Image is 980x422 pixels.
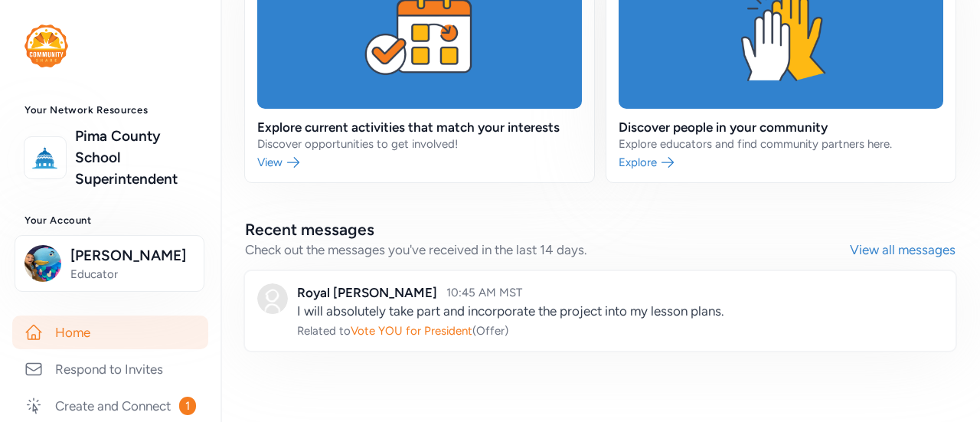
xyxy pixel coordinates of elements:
[15,235,204,292] button: [PERSON_NAME]Educator
[12,316,208,349] a: Home
[24,25,68,67] img: logo
[28,141,62,175] img: logo
[12,352,208,386] a: Respond to Invites
[70,267,194,282] span: Educator
[24,104,196,116] h3: Your Network Resources
[75,126,196,190] a: Pima County School Superintendent
[245,219,850,240] h2: Recent messages
[179,397,196,415] span: 1
[70,245,194,267] span: [PERSON_NAME]
[24,214,196,227] h3: Your Account
[850,240,955,259] a: View all messages
[245,240,850,259] div: Check out the messages you've received in the last 14 days.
